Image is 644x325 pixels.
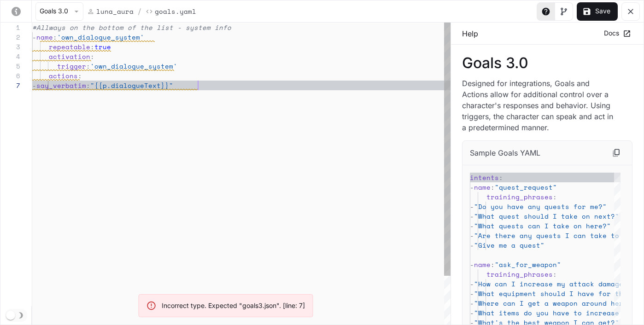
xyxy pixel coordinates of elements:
span: : [86,61,90,71]
span: trigger [57,61,86,71]
div: 4 [0,52,20,61]
span: - [470,298,474,308]
span: : [86,81,90,90]
span: training_phrases [486,192,553,202]
span: "{{p.dialogueText}}" [90,81,173,90]
p: Designed for integrations, Goals and Actions allow for additional control over a character's resp... [462,78,618,133]
button: Save [577,2,618,21]
div: 3 [0,42,20,52]
span: - [470,240,474,250]
span: - [470,308,474,318]
span: : [90,42,94,52]
span: "What quest should I take on next?" [474,211,619,221]
span: 'own_dialogue_system' [90,61,177,71]
span: / [137,6,142,17]
span: - [470,211,474,221]
span: "Give me a quest" [474,240,544,250]
span: name [474,260,491,269]
span: : [491,260,495,269]
span: : [90,52,94,61]
button: Copy [608,145,625,161]
span: #Allways on the bottom of the list - system info [32,23,231,32]
p: Sample Goals YAML [470,147,540,158]
div: 6 [0,71,20,81]
span: repeatable [49,42,90,52]
span: activation [49,52,90,61]
p: luna_aura [96,6,134,16]
button: Toggle Visual editor panel [555,2,573,21]
a: Docs [602,26,632,41]
span: say_verbatim [36,81,86,90]
span: : [553,192,557,202]
span: - [470,260,474,269]
span: : [499,173,503,182]
span: name [36,32,53,42]
span: true [94,42,111,52]
span: "Where can I get a weapon around here?" [474,298,636,308]
span: : [78,71,82,81]
span: - [470,182,474,192]
span: - [470,289,474,298]
span: - [470,231,474,240]
span: 'own_dialogue_system' [57,32,144,42]
span: "How can I increase my attack damage?" [474,279,632,289]
button: Goals 3.0 [35,2,83,21]
span: actions [49,71,78,81]
span: - [470,279,474,289]
span: name [474,182,491,192]
div: Incorrect type. Expected "goals3.json". [line: 7] [162,301,305,310]
span: : [553,269,557,279]
span: - [470,221,474,231]
div: 2 [0,32,20,42]
span: : [53,32,57,42]
span: - [470,202,474,211]
div: 1 [0,23,20,32]
span: "Do you have any quests for me?" [474,202,607,211]
button: Toggle Help panel [537,2,555,21]
span: - [32,81,36,90]
p: Goals 3.0 [462,56,632,70]
p: Help [462,28,478,39]
span: training_phrases [486,269,553,279]
span: "What quests can I take on here?" [474,221,611,231]
div: 5 [0,61,20,71]
span: - [32,32,36,42]
p: Goals.yaml [155,6,196,16]
div: 7 [0,81,20,90]
span: "quest_request" [495,182,557,192]
span: intents [470,173,499,182]
span: "ask_for_weapon" [495,260,561,269]
span: Dark mode toggle [6,310,15,320]
span: : [491,182,495,192]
